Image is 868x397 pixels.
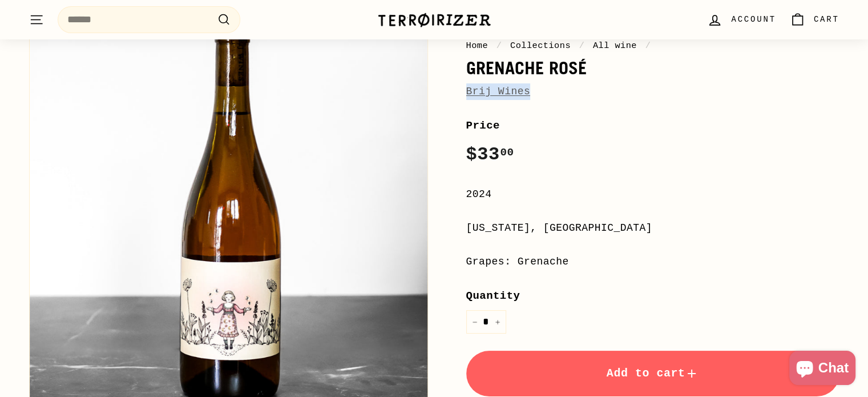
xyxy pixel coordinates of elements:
h1: Grenache Rosé [466,58,839,78]
span: Account [731,13,776,26]
button: Add to cart [466,351,839,396]
sup: 00 [500,146,514,159]
a: Account [700,3,782,37]
a: Brij Wines [466,86,531,97]
button: Increase item quantity by one [489,310,506,334]
span: $33 [466,144,514,165]
span: / [643,41,654,51]
a: Cart [783,3,846,37]
inbox-online-store-chat: Shopify online store chat [786,351,859,388]
button: Reduce item quantity by one [466,310,483,334]
a: Collections [510,41,571,51]
span: / [576,41,588,51]
input: quantity [466,310,506,334]
label: Price [466,117,839,134]
a: All wine [593,41,637,51]
span: Cart [814,13,839,26]
a: Home [466,41,488,51]
div: Grapes: Grenache [466,254,839,270]
div: 2024 [466,186,839,203]
label: Quantity [466,287,839,304]
span: Add to cart [607,367,699,380]
nav: breadcrumbs [466,39,839,53]
div: [US_STATE], [GEOGRAPHIC_DATA] [466,220,839,236]
span: / [494,41,505,51]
